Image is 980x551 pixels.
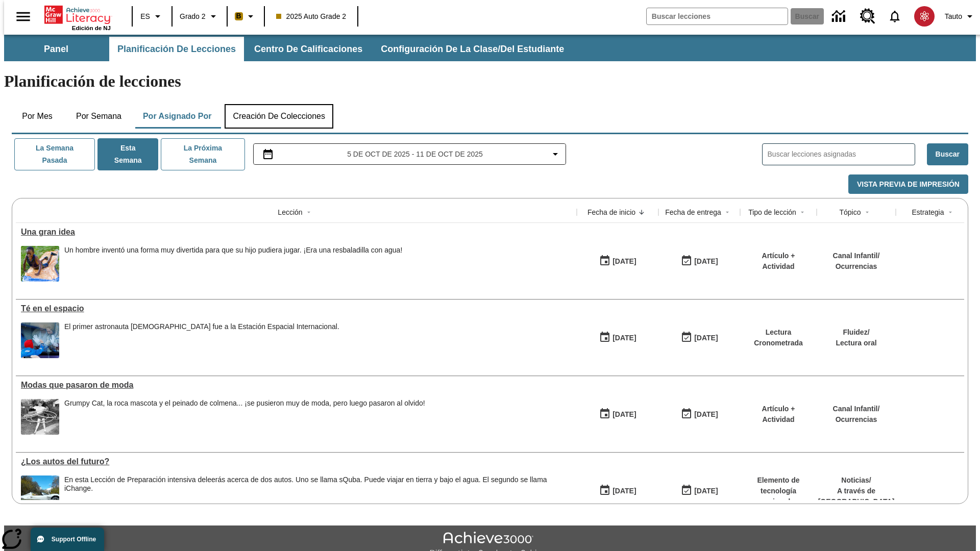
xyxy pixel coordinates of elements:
[44,4,111,31] div: Portada
[647,8,788,24] input: Buscar campo
[381,43,564,55] span: Configuración de la clase/del estudiante
[136,7,168,26] button: Lenguaje: ES, Selecciona un idioma
[768,147,915,162] input: Buscar lecciones asignadas
[5,37,107,61] button: Panel
[694,408,718,421] div: [DATE]
[677,252,721,271] button: 10/08/25: Último día en que podrá accederse la lección
[677,481,721,500] button: 08/01/26: Último día en que podrá accederse la lección
[839,207,861,217] div: Tópico
[97,138,158,170] button: Esta semana
[64,399,425,408] div: Grumpy Cat, la roca mascota y el peinado de colmena... ¡se pusieron muy de moda, pero luego pasar...
[44,5,111,25] a: Portada
[254,43,362,55] span: Centro de calificaciones
[677,405,721,424] button: 06/30/26: Último día en que podrá accederse la lección
[836,327,876,338] p: Fluidez /
[64,475,547,492] testabrev: leerás acerca de dos autos. Uno se llama sQuba. Puede viajar en tierra y bajo el agua. El segundo...
[180,11,206,22] span: Grado 2
[612,408,636,421] div: [DATE]
[161,138,244,170] button: La próxima semana
[596,328,640,347] button: 10/06/25: Primer día en que estuvo disponible la lección
[694,485,718,497] div: [DATE]
[231,7,261,26] button: Boost El color de la clase es anaranjado claro. Cambiar el color de la clase.
[4,37,573,61] div: Subbarra de navegación
[246,37,371,61] button: Centro de calificaciones
[612,255,636,268] div: [DATE]
[64,322,339,331] div: El primer astronauta [DEMOGRAPHIC_DATA] fue a la Estación Espacial Internacional.
[635,206,648,218] button: Sort
[21,399,59,435] img: foto en blanco y negro de una chica haciendo girar unos hula-hulas en la década de 1950
[854,3,881,30] a: Centro de recursos, Se abrirá en una pestaña nueva.
[4,35,976,61] div: Subbarra de navegación
[549,148,561,160] svg: Collapse Date Range Filter
[64,399,425,435] div: Grumpy Cat, la roca mascota y el peinado de colmena... ¡se pusieron muy de moda, pero luego pasar...
[176,7,224,26] button: Grado: Grado 2, Elige un grado
[677,328,721,347] button: 10/12/25: Último día en que podrá accederse la lección
[612,485,636,497] div: [DATE]
[745,475,812,507] p: Elemento de tecnología mejorada
[881,3,908,30] a: Notificaciones
[596,481,640,500] button: 07/01/25: Primer día en que estuvo disponible la lección
[596,405,640,424] button: 07/19/25: Primer día en que estuvo disponible la lección
[14,138,95,170] button: La semana pasada
[21,322,59,358] img: Un astronauta, el primero del Reino Unido que viaja a la Estación Espacial Internacional, saluda ...
[914,6,935,27] img: avatar image
[912,207,944,217] div: Estrategia
[21,381,572,390] div: Modas que pasaron de moda
[833,261,880,272] p: Ocurrencias
[826,3,854,31] a: Centro de información
[68,104,130,129] button: Por semana
[796,206,808,218] button: Sort
[596,252,640,271] button: 10/08/25: Primer día en que estuvo disponible la lección
[21,457,572,466] a: ¿Los autos del futuro? , Lecciones
[818,486,895,507] p: A través de [GEOGRAPHIC_DATA]
[818,475,895,486] p: Noticias /
[276,11,347,22] span: 2025 Auto Grade 2
[225,104,333,129] button: Creación de colecciones
[373,37,572,61] button: Configuración de la clase/del estudiante
[64,322,339,358] div: El primer astronauta británico fue a la Estación Espacial Internacional.
[665,207,721,217] div: Fecha de entrega
[117,43,236,55] span: Planificación de lecciones
[64,246,402,255] div: Un hombre inventó una forma muy divertida para que su hijo pudiera jugar. ¡Era una resbaladilla c...
[135,104,220,129] button: Por asignado por
[258,148,562,160] button: Seleccione el intervalo de fechas opción del menú
[21,228,572,237] div: Una gran idea
[64,246,402,282] div: Un hombre inventó una forma muy divertida para que su hijo pudiera jugar. ¡Era una resbaladilla c...
[745,404,812,425] p: Artículo + Actividad
[694,332,718,344] div: [DATE]
[833,414,880,425] p: Ocurrencias
[694,255,718,268] div: [DATE]
[44,43,68,55] span: Panel
[12,104,63,129] button: Por mes
[236,10,241,22] span: B
[861,206,873,218] button: Sort
[745,327,812,348] p: Lectura Cronometrada
[21,246,59,282] img: un niño sonríe mientras se desliza en una resbaladilla con agua
[908,3,941,30] button: Escoja un nuevo avatar
[848,174,968,194] button: Vista previa de impresión
[944,206,957,218] button: Sort
[833,251,880,261] p: Canal Infantil /
[31,528,104,551] button: Support Offline
[140,11,150,22] span: ES
[21,304,572,313] div: Té en el espacio
[347,149,483,160] span: 5 de oct de 2025 - 11 de oct de 2025
[748,207,796,217] div: Tipo de lección
[833,404,880,414] p: Canal Infantil /
[64,475,572,493] div: En esta Lección de Preparación intensiva de
[109,37,244,61] button: Planificación de lecciones
[64,475,572,511] div: En esta Lección de Preparación intensiva de leerás acerca de dos autos. Uno se llama sQuba. Puede...
[21,228,572,237] a: Una gran idea, Lecciones
[745,251,812,272] p: Artículo + Actividad
[8,2,38,32] button: Abrir el menú lateral
[945,11,962,22] span: Tauto
[52,536,96,543] span: Support Offline
[278,207,302,217] div: Lección
[4,72,976,91] h1: Planificación de lecciones
[21,457,572,466] div: ¿Los autos del futuro?
[941,7,980,26] button: Perfil/Configuración
[836,338,876,348] p: Lectura oral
